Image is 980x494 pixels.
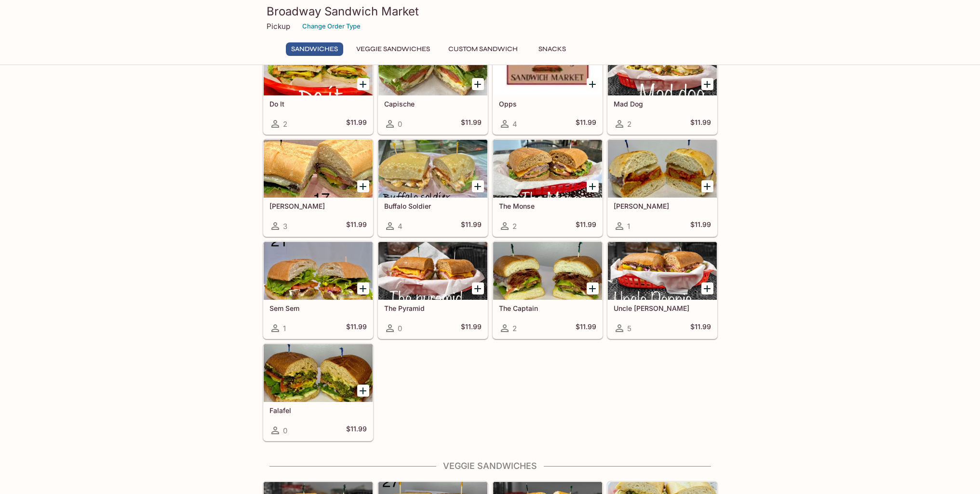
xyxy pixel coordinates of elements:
div: Waseem [608,140,717,198]
h4: Veggie Sandwiches [263,461,718,471]
div: The Pyramid [378,242,487,300]
button: Add Waseem [701,180,713,192]
a: [PERSON_NAME]1$11.99 [607,139,717,237]
span: 2 [512,324,517,333]
h5: $11.99 [461,322,482,334]
h5: $11.99 [690,322,711,334]
h5: $11.99 [576,322,596,334]
h5: $11.99 [576,118,596,130]
span: 2 [283,120,287,129]
div: Uncle Dennis [608,242,717,300]
h5: $11.99 [461,220,482,232]
h3: Broadway Sandwich Market [267,4,714,19]
button: Add The Pyramid [472,282,484,294]
h5: Do It [269,100,367,108]
h5: [PERSON_NAME] [614,202,711,210]
a: The Captain2$11.99 [493,241,603,339]
button: Add Uncle Dennis [701,282,713,294]
button: Custom Sandwich [443,42,523,56]
span: 0 [398,324,402,333]
h5: $11.99 [690,118,711,130]
div: The Captain [493,242,602,300]
h5: Mad Dog [614,100,711,108]
button: Veggie Sandwiches [351,42,435,56]
h5: The Pyramid [384,304,482,312]
h5: Falafel [269,406,367,414]
a: The Pyramid0$11.99 [378,241,488,339]
button: Add Mad Dog [701,78,713,90]
button: Change Order Type [298,19,365,34]
span: 5 [627,324,631,333]
button: Add George L. W. [357,180,369,192]
a: The Monse2$11.99 [493,139,603,237]
h5: The Captain [499,304,596,312]
a: [PERSON_NAME]3$11.99 [263,139,373,237]
a: Falafel0$11.99 [263,344,373,441]
div: Capische [378,38,487,95]
a: Sem Sem1$11.99 [263,241,373,339]
button: Add The Captain [587,282,599,294]
h5: $11.99 [346,425,367,436]
h5: $11.99 [346,322,367,334]
div: Buffalo Soldier [378,140,487,198]
button: Add Do It [357,78,369,90]
div: George L. W. [264,140,373,198]
h5: Sem Sem [269,304,367,312]
div: Sem Sem [264,242,373,300]
a: Capische0$11.99 [378,37,488,134]
button: Sandwiches [286,42,343,56]
div: Do It [264,38,373,95]
div: Opps [493,38,602,95]
button: Add Opps [587,78,599,90]
button: Add The Monse [587,180,599,192]
h5: $11.99 [576,220,596,232]
h5: Uncle [PERSON_NAME] [614,304,711,312]
a: Buffalo Soldier4$11.99 [378,139,488,237]
span: 2 [512,222,517,231]
button: Add Capische [472,78,484,90]
div: The Monse [493,140,602,198]
h5: Buffalo Soldier [384,202,482,210]
span: 1 [627,222,630,231]
span: 0 [398,120,402,129]
button: Add Sem Sem [357,282,369,294]
button: Add Falafel [357,385,369,397]
div: Falafel [264,344,373,402]
h5: Opps [499,100,596,108]
span: 4 [398,222,403,231]
span: 3 [283,222,287,231]
button: Add Buffalo Soldier [472,180,484,192]
div: Mad Dog [608,38,717,95]
h5: Capische [384,100,482,108]
a: Do It2$11.99 [263,37,373,134]
a: Opps4$11.99 [493,37,603,134]
p: Pickup [267,22,290,31]
span: 0 [283,426,287,435]
h5: $11.99 [461,118,482,130]
h5: [PERSON_NAME] [269,202,367,210]
h5: The Monse [499,202,596,210]
span: 4 [512,120,517,129]
button: Snacks [531,42,574,56]
h5: $11.99 [346,118,367,130]
span: 2 [627,120,631,129]
h5: $11.99 [690,220,711,232]
span: 1 [283,324,286,333]
a: Uncle [PERSON_NAME]5$11.99 [607,241,717,339]
h5: $11.99 [346,220,367,232]
a: Mad Dog2$11.99 [607,37,717,134]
